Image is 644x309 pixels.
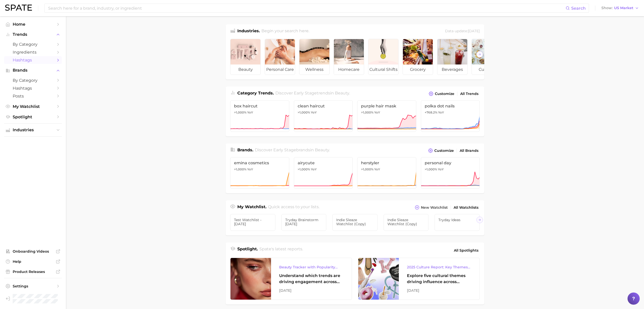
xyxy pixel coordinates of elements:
[13,269,53,274] span: Product Releases
[294,100,353,132] a: clean haircut>1,000% YoY
[247,167,253,171] span: YoY
[407,273,471,285] div: Explore five cultural themes driving influence across beauty, food, and pop culture.
[4,292,62,305] a: Log out. Currently logged in as Brennan McVicar with e-mail brennan@spate.nyc.
[4,48,62,56] a: Ingredients
[281,214,327,231] a: Tryday Brainstorm [DATE]
[437,39,468,75] a: beverages
[48,4,566,12] input: Search here for a brand, industry, or ingredient
[427,90,456,97] button: Customize
[259,246,303,255] h2: Spate's latest reports.
[13,249,53,254] span: Onboarding Videos
[5,5,32,11] img: SPATE
[275,91,350,95] span: Discover Early Stage trends in .
[299,64,329,75] span: wellness
[13,94,53,99] span: Posts
[13,58,53,62] span: Hashtags
[387,218,425,226] span: Indie Sleaze Watchlist (copy)
[571,6,586,11] span: Search
[460,149,478,153] span: All Brands
[453,246,480,255] a: All Spotlights
[4,126,62,134] button: Industries
[334,39,364,75] a: homecare
[298,104,349,108] span: clean haircut
[311,167,317,171] span: YoY
[374,167,380,171] span: YoY
[332,214,378,231] a: Indie Sleaze Watchlist (copy)
[414,204,449,211] button: New Watchlist
[230,64,260,75] span: beauty
[261,28,309,35] h2: Begin your search here.
[454,205,478,210] span: All Watchlists
[4,56,62,64] a: Hashtags
[459,90,480,97] a: All Trends
[445,28,480,35] div: Data update: [DATE]
[13,128,53,132] span: Industries
[472,64,502,75] span: culinary
[13,115,53,119] span: Spotlight
[13,86,53,91] span: Hashtags
[600,5,640,11] button: ShowUS Market
[13,50,53,55] span: Ingredients
[4,76,62,84] a: by Category
[334,64,364,75] span: homecare
[4,84,62,92] a: Hashtags
[438,218,476,222] span: Tryday Ideas
[255,148,330,152] span: Discover Early Stage brands in .
[403,64,433,75] span: grocery
[476,217,483,223] button: Scroll Right
[361,104,413,108] span: purple hair mask
[361,110,373,114] span: >1,000%
[425,110,437,114] span: +768.2%
[374,110,380,115] span: YoY
[425,167,437,171] span: >1,000%
[4,31,62,38] button: Trends
[237,91,274,95] span: Category Trends .
[298,167,310,171] span: >1,000%
[425,104,476,108] span: polka dot nails
[421,205,448,210] span: New Watchlist
[403,39,433,75] a: grocery
[285,218,323,226] span: Tryday Brainstorm [DATE]
[13,68,53,73] span: Brands
[437,64,467,75] span: beverages
[472,39,502,75] a: culinary
[230,100,289,132] a: box haircut>1,000% YoY
[4,282,62,290] a: Settings
[13,42,53,47] span: by Category
[13,259,53,264] span: Help
[294,157,353,189] a: airycute>1,000% YoY
[4,248,62,255] a: Onboarding Videos
[234,167,246,171] span: >1,000%
[336,218,374,226] span: Indie Sleaze Watchlist (copy)
[434,149,454,153] span: Customize
[299,39,330,75] a: wellness
[358,258,480,300] a: 2025 Culture Report: Key Themes That Are Shaping Consumer DemandExplore five cultural themes driv...
[601,7,613,9] span: Show
[357,100,416,132] a: purple hair mask>1,000% YoY
[265,64,295,75] span: personal care
[230,258,352,300] a: Beauty Tracker with Popularity IndexUnderstand which trends are driving engagement across platfor...
[13,22,53,27] span: Home
[230,157,289,189] a: emina cosmetics>1,000% YoY
[230,39,261,75] a: beauty
[452,204,480,211] a: All Watchlists
[13,284,53,288] span: Settings
[435,214,480,231] a: Tryday Ideas
[234,218,272,226] span: Test Watchlist - [DATE]
[4,103,62,110] a: My Watchlist
[4,20,62,28] a: Home
[368,64,398,75] span: cultural shifts
[454,247,478,253] span: All Spotlights
[357,157,416,189] a: herstyler>1,000% YoY
[13,32,53,37] span: Trends
[427,147,455,154] button: Customize
[247,110,253,115] span: YoY
[234,110,246,114] span: >1,000%
[435,92,454,96] span: Customize
[4,92,62,100] a: Posts
[234,160,285,165] span: emina cosmetics
[407,264,471,270] div: 2025 Culture Report: Key Themes That Are Shaping Consumer Demand
[407,287,471,294] div: [DATE]
[361,167,373,171] span: >1,000%
[476,51,483,58] button: Scroll Right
